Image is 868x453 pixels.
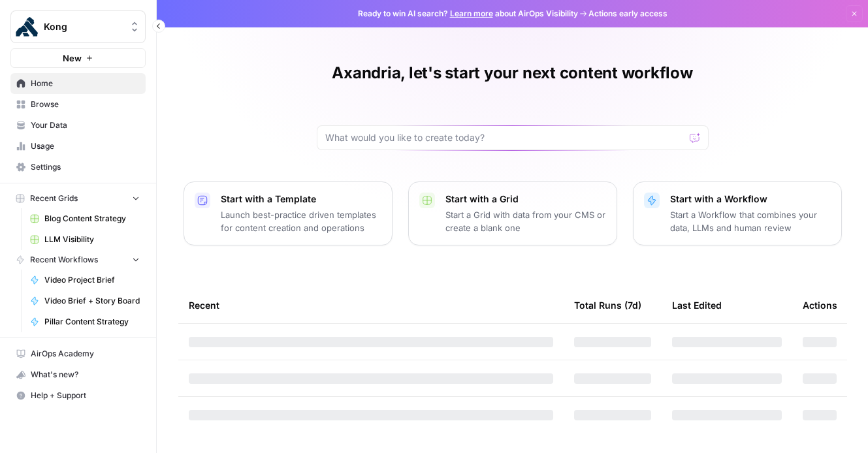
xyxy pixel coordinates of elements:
[24,229,146,250] a: LLM Visibility
[672,287,722,323] div: Last Edited
[24,311,146,332] a: Pillar Content Strategy
[221,208,381,234] p: Launch best-practice driven templates for content creation and operations
[10,189,146,208] button: Recent Grids
[10,115,146,136] a: Your Data
[63,52,82,65] span: New
[31,78,140,89] span: Home
[44,316,140,328] span: Pillar Content Strategy
[44,20,123,33] span: Kong
[30,254,98,266] span: Recent Workflows
[450,8,493,18] a: Learn more
[670,208,831,234] p: Start a Workflow that combines your data, LLMs and human review
[10,10,146,43] button: Workspace: Kong
[31,119,140,131] span: Your Data
[445,208,606,234] p: Start a Grid with data from your CMS or create a blank one
[10,73,146,94] a: Home
[10,136,146,157] a: Usage
[325,131,684,144] input: What would you like to create today?
[31,348,140,360] span: AirOps Academy
[10,250,146,270] button: Recent Workflows
[10,157,146,178] a: Settings
[24,290,146,311] a: Video Brief + Story Board
[10,94,146,115] a: Browse
[803,287,837,323] div: Actions
[44,213,140,225] span: Blog Content Strategy
[44,295,140,307] span: Video Brief + Story Board
[44,234,140,245] span: LLM Visibility
[588,8,667,20] span: Actions early access
[44,274,140,286] span: Video Project Brief
[24,208,146,229] a: Blog Content Strategy
[31,161,140,173] span: Settings
[31,140,140,152] span: Usage
[184,181,393,245] button: Start with a TemplateLaunch best-practice driven templates for content creation and operations
[670,193,831,206] p: Start with a Workflow
[10,364,146,385] button: What's new?
[358,8,578,20] span: Ready to win AI search? about AirOps Visibility
[633,181,842,245] button: Start with a WorkflowStart a Workflow that combines your data, LLMs and human review
[10,48,146,68] button: New
[574,287,641,323] div: Total Runs (7d)
[11,365,145,384] div: What's new?
[30,193,78,204] span: Recent Grids
[24,270,146,290] a: Video Project Brief
[408,181,617,245] button: Start with a GridStart a Grid with data from your CMS or create a blank one
[31,99,140,110] span: Browse
[10,343,146,364] a: AirOps Academy
[10,385,146,406] button: Help + Support
[221,193,381,206] p: Start with a Template
[445,193,606,206] p: Start with a Grid
[189,287,553,323] div: Recent
[15,15,39,39] img: Kong Logo
[332,63,692,84] h1: Axandria, let's start your next content workflow
[31,390,140,401] span: Help + Support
